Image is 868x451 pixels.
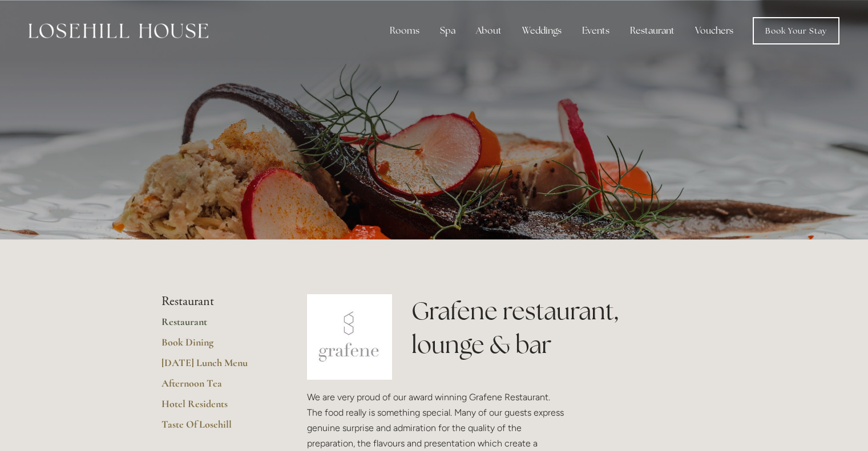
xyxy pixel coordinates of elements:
img: grafene.jpg [307,294,393,380]
a: Book Your Stay [753,17,839,44]
img: Losehill House [29,23,208,38]
div: Weddings [513,19,571,42]
a: [DATE] Lunch Menu [162,356,271,377]
a: Taste Of Losehill [162,418,271,438]
div: Spa [431,19,465,42]
a: Restaurant [162,315,271,336]
a: Hotel Residents [162,397,271,418]
div: Events [573,19,619,42]
a: Afternoon Tea [162,377,271,397]
a: Book Dining [162,336,271,356]
li: Restaurant [162,294,271,309]
div: Restaurant [621,19,684,42]
div: About [467,19,511,42]
a: Vouchers [686,19,742,42]
div: Rooms [381,19,429,42]
h1: Grafene restaurant, lounge & bar [411,294,706,361]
